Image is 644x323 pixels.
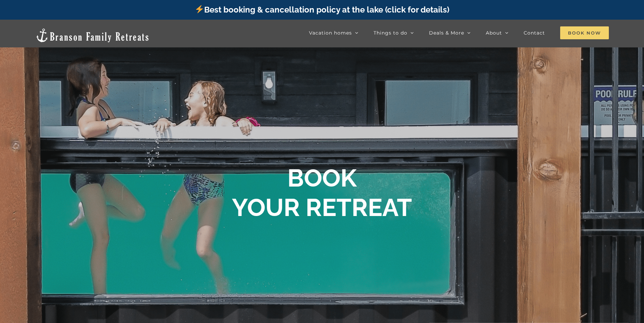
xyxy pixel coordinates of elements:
span: About [486,30,502,35]
a: Best booking & cancellation policy at the lake (click for details) [195,5,449,15]
span: Deals & More [429,30,464,35]
a: Deals & More [429,26,471,40]
a: Book Now [560,26,609,40]
span: Contact [524,30,545,35]
nav: Main Menu [309,26,609,40]
img: ⚡️ [195,5,204,13]
span: Book Now [560,26,609,39]
a: Things to do [374,26,414,40]
a: About [486,26,508,40]
img: Branson Family Retreats Logo [35,28,150,43]
span: Vacation homes [309,30,352,35]
a: Vacation homes [309,26,358,40]
b: BOOK YOUR RETREAT [232,164,412,221]
span: Things to do [374,30,407,35]
a: Contact [524,26,545,40]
